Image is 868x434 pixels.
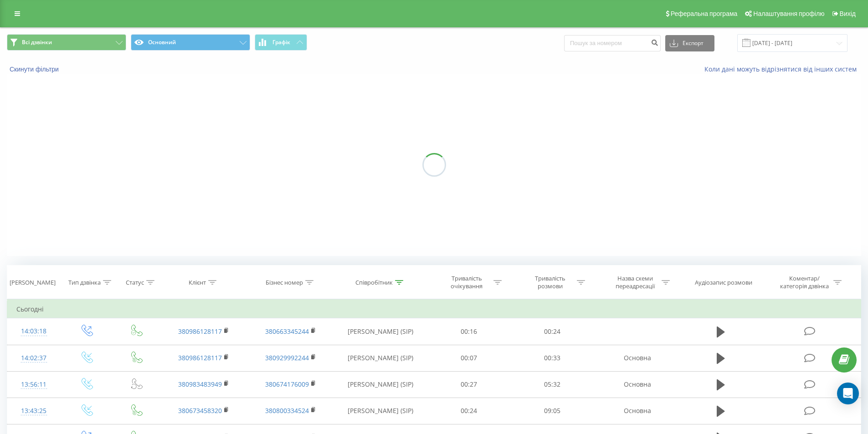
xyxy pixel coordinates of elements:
[7,65,63,73] button: Скинути фільтри
[16,402,51,420] div: 13:43:25
[131,34,250,51] button: Основний
[7,300,861,318] td: Сьогодні
[526,275,575,290] div: Тривалість розмови
[10,279,56,286] div: [PERSON_NAME]
[334,345,427,371] td: [PERSON_NAME] (SIP)
[334,398,427,424] td: [PERSON_NAME] (SIP)
[22,39,52,46] span: Всі дзвінки
[427,318,511,345] td: 00:16
[594,398,680,424] td: Основна
[265,406,309,415] a: 380800334524
[611,275,659,290] div: Назва схеми переадресації
[511,345,594,371] td: 00:33
[511,371,594,398] td: 05:32
[704,65,861,73] a: Коли дані можуть відрізнятися вiд інших систем
[594,371,680,398] td: Основна
[178,406,222,415] a: 380673458320
[511,318,594,345] td: 00:24
[837,383,859,404] div: Open Intercom Messenger
[255,34,307,51] button: Графік
[265,353,309,362] a: 380929992244
[671,10,738,17] span: Реферальна програма
[511,398,594,424] td: 09:05
[334,318,427,345] td: [PERSON_NAME] (SIP)
[695,279,752,286] div: Аудіозапис розмови
[272,39,290,46] span: Графік
[427,371,511,398] td: 00:27
[189,279,206,286] div: Клієнт
[16,349,51,367] div: 14:02:37
[840,10,856,17] span: Вихід
[178,353,222,362] a: 380986128117
[126,279,144,286] div: Статус
[427,398,511,424] td: 00:24
[778,275,831,290] div: Коментар/категорія дзвінка
[265,327,309,336] a: 380663345244
[16,322,51,340] div: 14:03:18
[266,279,303,286] div: Бізнес номер
[7,34,126,51] button: Всі дзвінки
[442,275,491,290] div: Тривалість очікування
[265,380,309,388] a: 380674176009
[178,327,222,336] a: 380986128117
[16,376,51,393] div: 13:56:11
[68,279,101,286] div: Тип дзвінка
[753,10,824,17] span: Налаштування профілю
[355,279,393,286] div: Співробітник
[594,345,680,371] td: Основна
[178,380,222,388] a: 380983483949
[564,35,661,51] input: Пошук за номером
[427,345,511,371] td: 00:07
[334,371,427,398] td: [PERSON_NAME] (SIP)
[665,35,714,51] button: Експорт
